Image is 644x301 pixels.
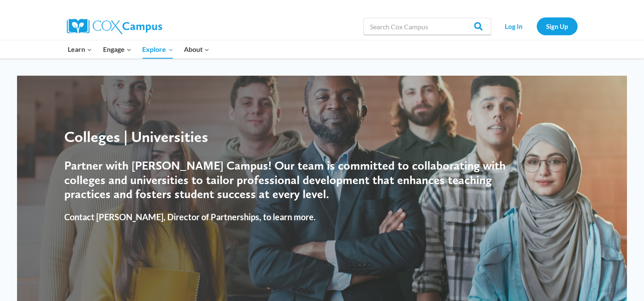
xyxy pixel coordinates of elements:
img: Cox Campus [67,19,162,34]
a: Log In [495,17,532,35]
span: About [184,44,209,55]
strong: Contact [PERSON_NAME], Director of Partnerships, to learn more. [64,212,316,222]
span: Engage [103,44,132,55]
span: Learn [68,44,92,55]
input: Search Cox Campus [364,18,491,35]
nav: Primary Navigation [63,40,215,58]
nav: Secondary Navigation [495,17,578,35]
div: Colleges | Universities [64,128,526,146]
span: Explore [142,44,173,55]
a: Sign Up [537,17,578,35]
h4: Partner with [PERSON_NAME] Campus! Our team is committed to collaborating with colleges and unive... [64,159,526,202]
